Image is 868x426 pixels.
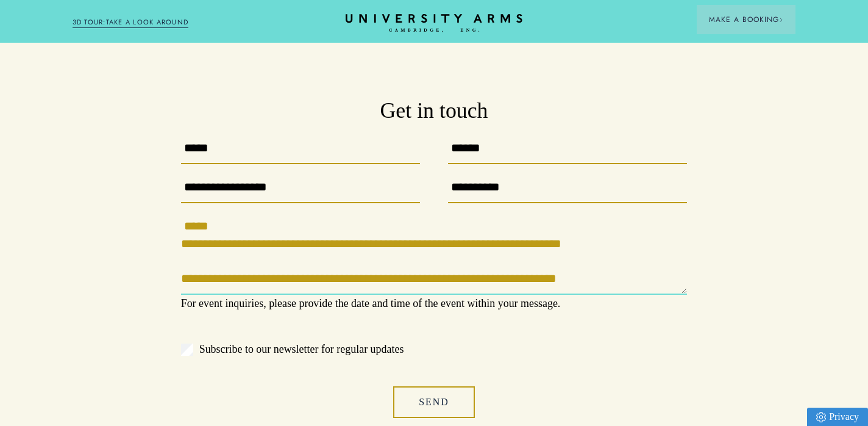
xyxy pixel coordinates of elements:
label: Subscribe to our newsletter for regular updates [181,341,688,358]
input: Subscribe to our newsletter for regular updates [181,344,193,356]
img: Privacy [816,412,826,422]
a: Home [346,14,522,33]
a: 3D TOUR:TAKE A LOOK AROUND [73,17,189,28]
button: Make a BookingArrow icon [697,5,795,34]
img: Arrow icon [779,18,783,22]
h3: Get in touch [181,96,688,126]
button: Send [393,386,475,418]
a: Privacy [807,408,868,426]
p: For event inquiries, please provide the date and time of the event within your message. [181,295,688,312]
span: Make a Booking [709,14,783,25]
